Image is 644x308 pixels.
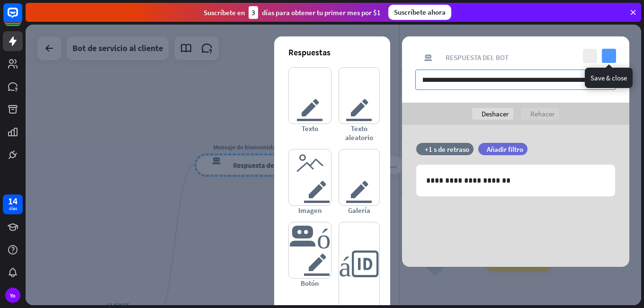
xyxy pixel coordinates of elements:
font: +1 s de retraso [425,145,469,154]
font: Yo [10,292,16,299]
button: Abrir el widget de chat LiveChat [8,4,36,32]
font: días [9,205,17,211]
font: 14 [8,195,18,207]
font: días para obtener tu primer mes por $1 [262,8,381,17]
font: Suscríbete en [204,8,245,17]
font: Rehacer [530,109,555,118]
font: Suscríbete ahora [394,8,446,17]
font: Añadir filtro [487,145,523,154]
font: 3 [251,8,255,17]
a: 14 días [3,194,23,214]
font: Respuesta del bot [446,53,509,62]
font: Deshacer [482,109,509,118]
font: respuesta del bot de bloqueo [415,53,441,62]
